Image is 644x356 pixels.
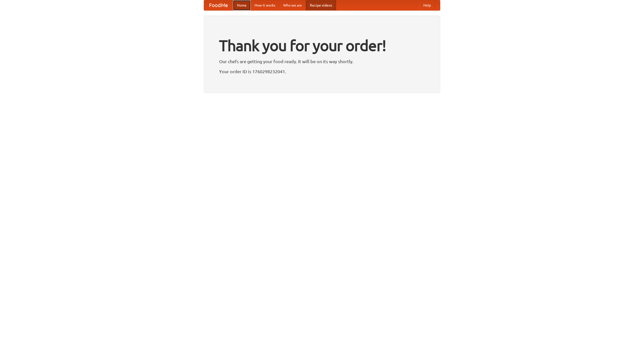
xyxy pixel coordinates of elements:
a: Recipe videos [306,0,336,10]
p: Your order ID is 1760298232041. [219,68,425,75]
a: Help [419,0,435,10]
p: Our chefs are getting your food ready. It will be on its way shortly. [219,58,425,65]
a: How it works [251,0,279,10]
h1: Thank you for your order! [219,33,425,58]
a: Home [233,0,251,10]
a: Who we are [279,0,306,10]
a: FoodMe [204,0,233,10]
